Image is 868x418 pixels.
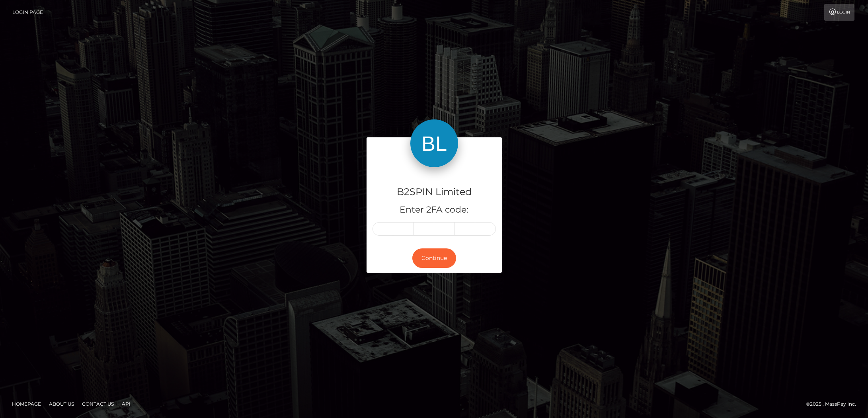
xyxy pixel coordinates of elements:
[806,400,862,408] div: © 2025 , MassPay Inc.
[46,398,77,410] a: About Us
[12,4,43,21] a: Login Page
[9,398,44,410] a: Homepage
[412,248,456,268] button: Continue
[79,398,117,410] a: Contact Us
[119,398,134,410] a: API
[373,185,496,199] h4: B2SPIN Limited
[824,4,854,21] a: Login
[410,119,458,167] img: B2SPIN Limited
[373,204,496,216] h5: Enter 2FA code:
